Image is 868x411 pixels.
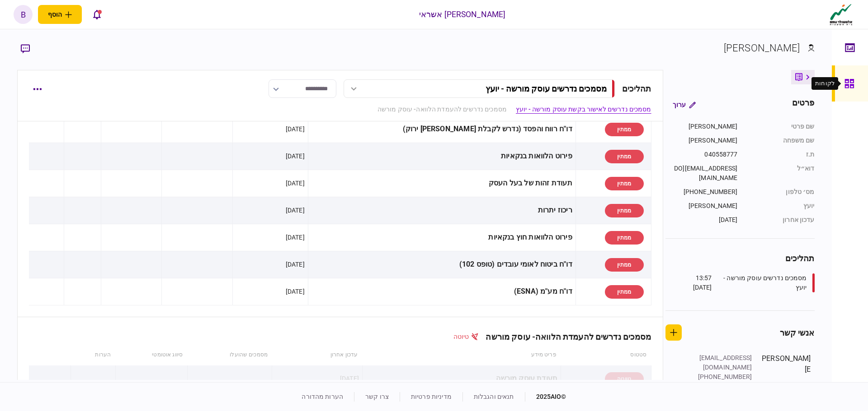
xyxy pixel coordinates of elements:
div: פרטים [792,97,815,113]
div: תהליכים [665,252,815,264]
div: טיוטה [605,372,644,386]
button: פתח תפריט להוספת לקוח [38,5,82,24]
div: [PERSON_NAME] אשראי [419,9,506,20]
div: 040558777 [672,150,738,159]
th: הערות [71,345,115,365]
div: פירוט הלוואות חוץ בנקאיות [311,227,572,248]
a: צרו קשר [365,393,389,400]
div: ממתין [605,177,644,190]
div: [PHONE_NUMBER] [693,372,752,382]
div: [DATE] [340,374,359,383]
a: מדיניות פרטיות [411,393,452,400]
div: ממתין [605,150,644,163]
div: דוא״ל [747,164,815,183]
button: b [14,5,33,24]
div: [EMAIL_ADDRESS][DOMAIN_NAME] [693,353,752,372]
button: פתח רשימת התראות [87,5,106,24]
th: מסמכים שהועלו [187,345,272,365]
div: [EMAIL_ADDRESS][DOMAIN_NAME] [672,164,738,183]
th: עדכון אחרון [272,345,362,365]
div: [PERSON_NAME] [724,41,800,55]
div: [DATE] [286,152,305,161]
th: סטטוס [561,345,651,365]
div: תעודת זהות של בעל העסק [311,173,572,194]
div: [DATE] [286,179,305,188]
div: [DATE] [286,233,305,242]
div: © 2025 AIO [525,392,566,402]
div: תהליכים [622,83,651,95]
div: ממתין [605,123,644,136]
div: דו"ח מע"מ (ESNA) [311,282,572,302]
div: ת.ז [747,150,815,159]
a: הערות מהדורה [302,393,343,400]
div: לקוחות [815,79,835,88]
a: מסמכים נדרשים להעמדת הלוואה- עוסק מורשה [377,105,507,114]
a: תנאים והגבלות [474,393,514,400]
div: [PERSON_NAME] [761,353,811,391]
img: client company logo [828,3,854,26]
button: ערוך [665,97,703,113]
div: מס׳ טלפון [747,187,815,197]
th: פריט מידע [362,345,561,365]
div: יועץ [747,201,815,211]
div: עדכון אחרון [747,215,815,225]
div: [PERSON_NAME] [672,136,738,145]
a: מסמכים נדרשים עוסק מורשה - יועץ13:57 [DATE] [677,273,815,292]
div: [PERSON_NAME] [672,201,738,211]
div: דו"ח ביטוח לאומי עובדים (טופס 102) [311,254,572,275]
div: שם משפחה [747,136,815,145]
div: [DATE] [286,125,305,134]
div: ממתין [605,285,644,299]
div: אנשי קשר [780,327,815,339]
div: [DATE] [286,260,305,269]
div: [DATE] [286,287,305,296]
div: טיוטה [453,332,479,342]
div: 13:57 [DATE] [677,273,712,292]
div: ריכוז יתרות [311,200,572,221]
div: [PERSON_NAME] [672,122,738,131]
div: [DATE] [286,206,305,215]
div: [DATE] [672,215,738,225]
div: שם פרטי [747,122,815,131]
div: ממתין [605,231,644,245]
a: מסמכים נדרשים לאישור בקשת עוסק מורשה - יועץ [516,105,651,114]
th: סיווג אוטומטי [115,345,187,365]
div: [PHONE_NUMBER] [672,187,738,197]
button: מסמכים נדרשים עוסק מורשה - יועץ [344,79,615,98]
div: תעודת עוסק מורשה [366,369,557,389]
div: מסמכים נדרשים להעמדת הלוואה- עוסק מורשה [478,332,651,342]
div: מסמכים נדרשים עוסק מורשה - יועץ [486,84,607,93]
div: פירוט הלוואות בנקאיות [311,146,572,166]
div: דו"ח רווח והפסד (נדרש לקבלת [PERSON_NAME] ירוק) [311,119,572,139]
div: ממתין [605,204,644,217]
div: מסמכים נדרשים עוסק מורשה - יועץ [714,273,807,292]
div: ממתין [605,258,644,272]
